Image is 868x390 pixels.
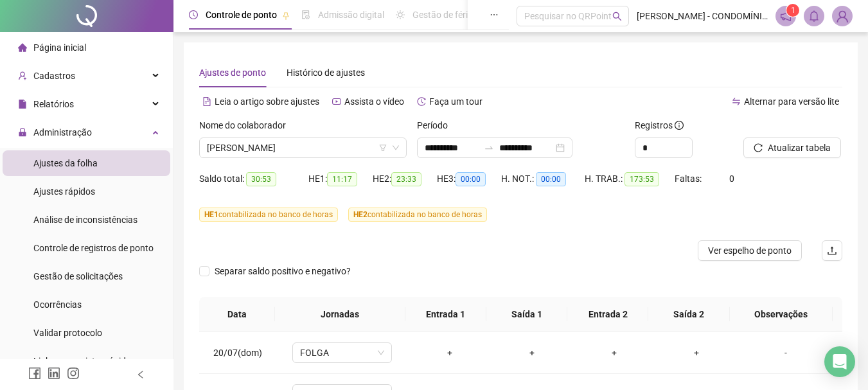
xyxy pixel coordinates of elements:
[405,297,486,332] th: Entrada 1
[373,172,437,186] div: HE 2:
[708,244,792,258] span: Ver espelho de ponto
[33,42,86,53] span: Página inicial
[456,172,486,186] span: 00:00
[18,71,27,80] span: user-add
[786,4,799,17] sup: 1
[301,10,310,19] span: file-done
[189,10,198,19] span: clock-circle
[484,143,494,153] span: to
[437,172,501,186] div: HE 3:
[48,367,60,380] span: linkedin
[213,348,262,358] span: 20/07(dom)
[215,96,319,107] span: Leia o artigo sobre ajustes
[246,172,276,186] span: 30:53
[199,208,338,222] span: contabilizada no banco de horas
[748,346,824,360] div: -
[348,208,487,222] span: contabilizada no banco de horas
[635,118,684,132] span: Registros
[675,121,684,130] span: info-circle
[33,299,82,310] span: Ocorrências
[730,297,833,332] th: Observações
[675,173,704,184] span: Faltas:
[412,10,477,20] span: Gestão de férias
[136,370,145,379] span: left
[484,143,494,153] span: swap-right
[33,127,92,137] span: Administração
[287,67,365,78] span: Histórico de ajustes
[417,97,426,106] span: history
[204,210,218,219] span: HE 1
[33,243,154,253] span: Controle de registros de ponto
[585,172,675,186] div: H. TRAB.:
[780,10,792,22] span: notification
[199,172,308,186] div: Saldo total:
[791,6,795,15] span: 1
[740,307,822,321] span: Observações
[698,240,802,261] button: Ver espelho de ponto
[33,186,95,197] span: Ajustes rápidos
[624,172,659,186] span: 173:53
[744,96,839,107] span: Alternar para versão lite
[827,245,837,256] span: upload
[33,99,74,109] span: Relatórios
[308,172,373,186] div: HE 1:
[486,297,567,332] th: Saída 1
[666,346,727,360] div: +
[743,137,841,158] button: Atualizar tabela
[419,346,481,360] div: +
[332,97,341,106] span: youtube
[808,10,820,22] span: bell
[33,328,102,338] span: Validar protocolo
[202,97,211,106] span: file-text
[768,141,831,155] span: Atualizar tabela
[417,118,456,132] label: Período
[612,12,622,21] span: search
[567,297,648,332] th: Entrada 2
[18,100,27,109] span: file
[429,96,483,107] span: Faça um tour
[754,143,763,152] span: reload
[344,96,404,107] span: Assista o vídeo
[33,71,75,81] span: Cadastros
[18,128,27,137] span: lock
[207,138,399,157] span: KLEYBER OLIVEIRA SILVA
[33,158,98,168] span: Ajustes da folha
[300,343,384,362] span: FOLGA
[501,172,585,186] div: H. NOT.:
[501,346,563,360] div: +
[209,264,356,278] span: Separar saldo positivo e negativo?
[275,297,405,332] th: Jornadas
[327,172,357,186] span: 11:17
[33,215,137,225] span: Análise de inconsistências
[33,271,123,281] span: Gestão de solicitações
[392,144,400,152] span: down
[391,172,421,186] span: 23:33
[379,144,387,152] span: filter
[18,43,27,52] span: home
[199,118,294,132] label: Nome do colaborador
[318,10,384,20] span: Admissão digital
[28,367,41,380] span: facebook
[732,97,741,106] span: swap
[583,346,645,360] div: +
[67,367,80,380] span: instagram
[536,172,566,186] span: 00:00
[729,173,734,184] span: 0
[282,12,290,19] span: pushpin
[199,297,275,332] th: Data
[833,6,852,26] img: 77571
[353,210,368,219] span: HE 2
[199,67,266,78] span: Ajustes de ponto
[637,9,768,23] span: [PERSON_NAME] - CONDOMÍNIO DO EDIFÍCIO [GEOGRAPHIC_DATA]
[648,297,729,332] th: Saída 2
[490,10,499,19] span: ellipsis
[206,10,277,20] span: Controle de ponto
[396,10,405,19] span: sun
[824,346,855,377] div: Open Intercom Messenger
[33,356,131,366] span: Link para registro rápido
